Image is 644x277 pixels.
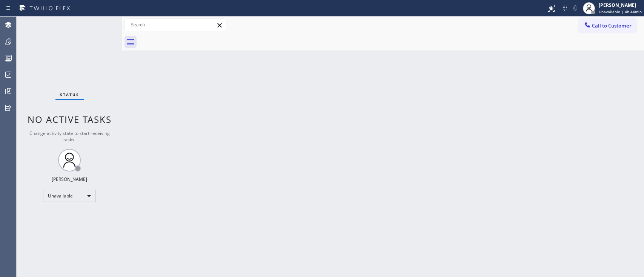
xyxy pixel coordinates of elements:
span: Unavailable | 4h 44min [599,9,642,14]
div: [PERSON_NAME] [52,176,87,182]
span: Status [60,92,79,97]
span: Call to Customer [592,22,632,29]
input: Search [125,19,226,31]
span: No active tasks [28,113,112,125]
span: Change activity state to start receiving tasks. [29,130,110,143]
div: Unavailable [43,190,96,202]
div: [PERSON_NAME] [599,2,642,8]
button: Call to Customer [579,18,636,33]
button: Mute [570,3,581,14]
